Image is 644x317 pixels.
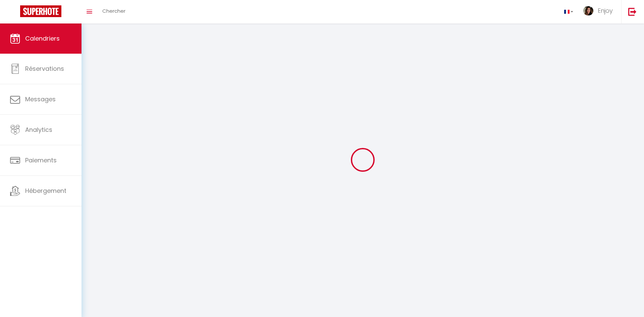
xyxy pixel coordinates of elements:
[25,156,57,164] span: Paiements
[598,6,613,15] span: Enjoy
[25,64,64,73] span: Réservations
[20,5,61,17] img: Super Booking
[583,6,593,15] img: ...
[102,7,125,14] span: Chercher
[25,187,66,195] span: Hébergement
[628,7,637,16] img: logout
[25,34,60,43] span: Calendriers
[25,125,52,134] span: Analytics
[25,95,56,103] span: Messages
